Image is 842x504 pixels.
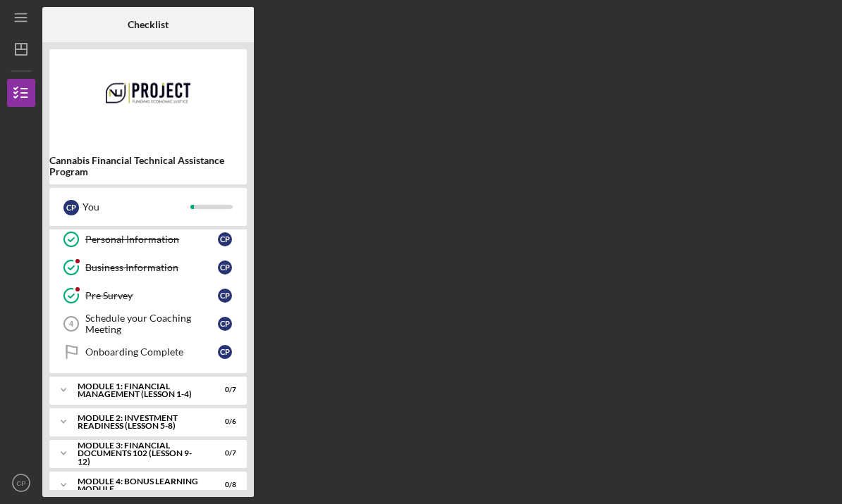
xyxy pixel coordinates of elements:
a: Business InformationCP [56,253,240,282]
div: 0 / 6 [211,417,236,426]
div: Personal Information [85,234,218,245]
div: C P [218,345,232,359]
div: C P [218,232,232,246]
a: Onboarding CompleteCP [56,338,240,366]
div: C P [218,260,232,275]
div: Business Information [85,262,218,273]
div: 0 / 8 [211,481,236,489]
div: Onboarding Complete [85,346,218,358]
div: Pre Survey [85,290,218,301]
a: Personal InformationCP [56,225,240,253]
a: 4Schedule your Coaching MeetingCP [56,310,240,338]
a: Pre SurveyCP [56,282,240,310]
img: Product logo [49,56,247,141]
div: Module 1: Financial Management (Lesson 1-4) [78,382,201,398]
b: Cannabis Financial Technical Assistance Program [49,155,247,177]
b: Checklist [128,19,169,30]
div: 0 / 7 [211,386,236,394]
div: C P [218,289,232,303]
div: You [83,195,190,219]
div: Module 4: Bonus Learning Module [78,477,201,493]
div: Module 3: Financial Documents 102 (Lesson 9-12) [78,441,201,466]
div: Schedule your Coaching Meeting [85,313,218,335]
text: CP [16,479,25,487]
tspan: 4 [69,320,74,328]
button: CP [7,469,35,497]
div: C P [218,317,232,331]
div: 0 / 7 [211,449,236,458]
div: C P [63,200,79,215]
div: Module 2: Investment Readiness (Lesson 5-8) [78,414,201,430]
